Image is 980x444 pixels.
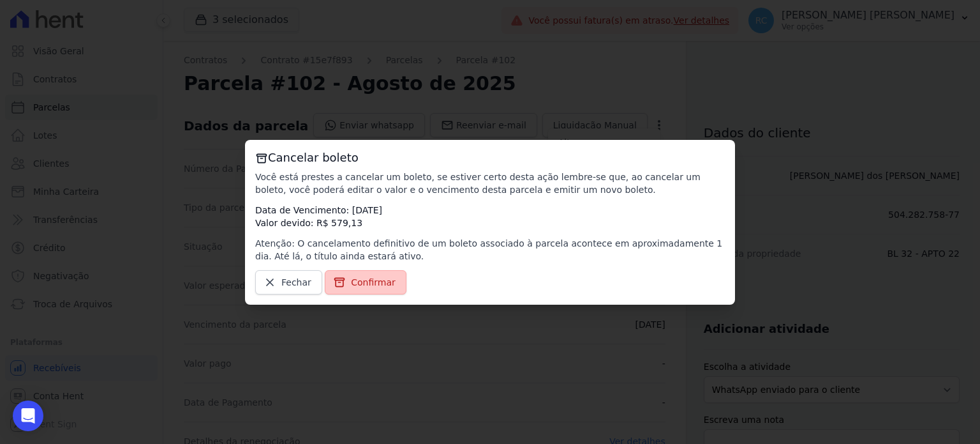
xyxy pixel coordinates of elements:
p: Data de Vencimento: [DATE] Valor devido: R$ 579,13 [255,204,725,229]
p: Atenção: O cancelamento definitivo de um boleto associado à parcela acontece em aproximadamente 1... [255,237,725,263]
a: Confirmar [325,270,406,295]
div: Open Intercom Messenger [13,401,43,431]
span: Fechar [281,276,311,289]
h3: Cancelar boleto [255,150,725,165]
span: Confirmar [351,276,396,289]
p: Você está prestes a cancelar um boleto, se estiver certo desta ação lembre-se que, ao cancelar um... [255,171,725,196]
a: Fechar [255,270,322,295]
